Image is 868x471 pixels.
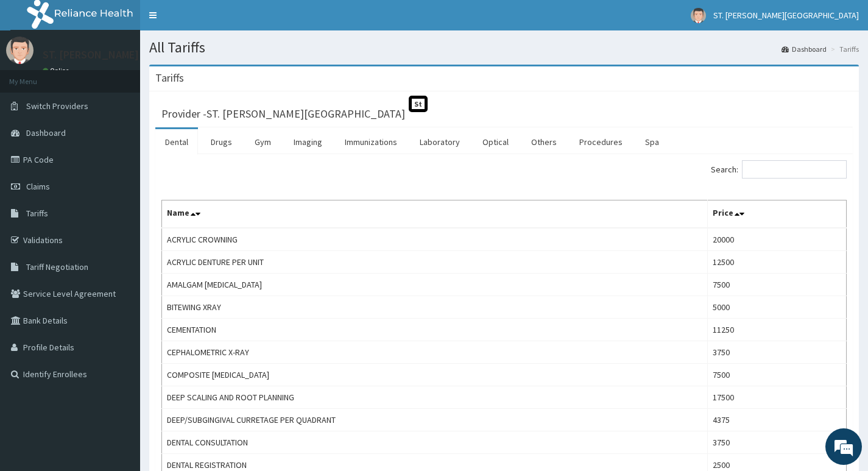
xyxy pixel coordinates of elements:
[708,364,847,386] td: 7500
[155,129,198,155] a: Dental
[335,129,407,155] a: Immunizations
[162,409,708,431] td: DEEP/SUBGINGIVAL CURRETAGE PER QUADRANT
[708,341,847,364] td: 3750
[26,208,48,219] span: Tariffs
[6,37,34,64] img: User Image
[162,251,708,274] td: ACRYLIC DENTURE PER UNIT
[708,431,847,454] td: 3750
[708,200,847,228] th: Price
[245,129,281,155] a: Gym
[201,129,242,155] a: Drugs
[570,129,632,155] a: Procedures
[149,40,859,55] h1: All Tariffs
[155,73,184,83] h3: Tariffs
[691,8,706,23] img: User Image
[711,160,847,179] label: Search:
[162,200,708,228] th: Name
[284,129,332,155] a: Imaging
[410,129,470,155] a: Laboratory
[26,127,66,138] span: Dashboard
[162,431,708,454] td: DENTAL CONSULTATION
[742,160,847,179] input: Search:
[708,386,847,409] td: 17500
[713,10,859,21] span: ST. [PERSON_NAME][GEOGRAPHIC_DATA]
[162,319,708,341] td: CEMENTATION
[473,129,518,155] a: Optical
[162,341,708,364] td: CEPHALOMETRIC X-RAY
[828,44,859,54] li: Tariffs
[162,296,708,319] td: BITEWING XRAY
[708,251,847,274] td: 12500
[162,274,708,296] td: AMALGAM [MEDICAL_DATA]
[708,296,847,319] td: 5000
[161,108,405,119] h3: Provider - ST. [PERSON_NAME][GEOGRAPHIC_DATA]
[635,129,669,155] a: Spa
[708,228,847,251] td: 20000
[782,44,827,54] a: Dashboard
[26,101,88,112] span: Switch Providers
[409,96,428,112] span: St
[43,49,239,60] p: ST. [PERSON_NAME][GEOGRAPHIC_DATA]
[26,181,50,192] span: Claims
[162,228,708,251] td: ACRYLIC CROWNING
[26,261,88,272] span: Tariff Negotiation
[162,364,708,386] td: COMPOSITE [MEDICAL_DATA]
[162,386,708,409] td: DEEP SCALING AND ROOT PLANNING
[708,319,847,341] td: 11250
[43,66,72,75] a: Online
[708,409,847,431] td: 4375
[521,129,566,155] a: Others
[708,274,847,296] td: 7500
